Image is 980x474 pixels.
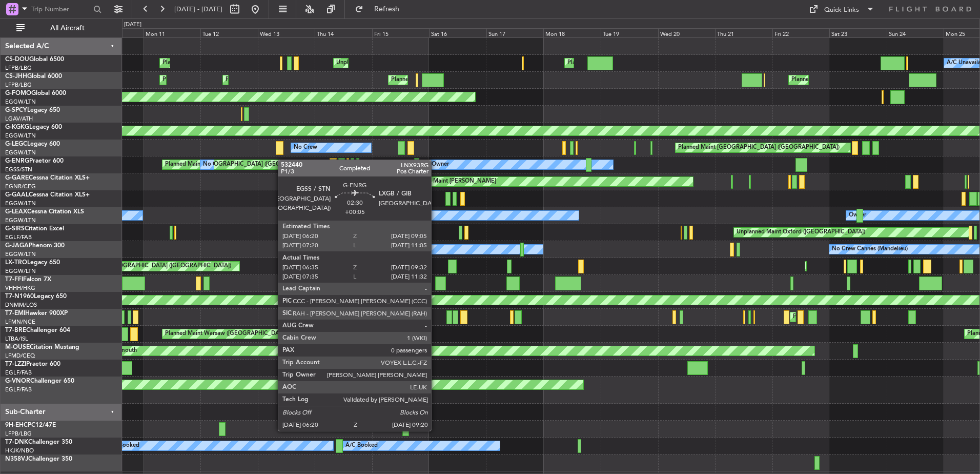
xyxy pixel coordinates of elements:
[5,192,29,198] span: G-GAAL
[200,28,258,37] div: Tue 12
[403,174,496,189] div: Unplanned Maint [PERSON_NAME]
[791,72,953,88] div: Planned Maint [GEOGRAPHIC_DATA] ([GEOGRAPHIC_DATA])
[294,140,317,155] div: No Crew
[174,5,222,14] span: [DATE] - [DATE]
[165,326,289,342] div: Planned Maint Warsaw ([GEOGRAPHIC_DATA])
[5,175,29,181] span: G-GARE
[5,327,70,333] a: T7-BREChallenger 604
[165,157,326,172] div: Planned Maint [GEOGRAPHIC_DATA] ([GEOGRAPHIC_DATA])
[5,107,60,113] a: G-SPCYLegacy 650
[288,225,450,240] div: Planned Maint [GEOGRAPHIC_DATA] ([GEOGRAPHIC_DATA])
[5,456,28,462] span: N358VJ
[5,141,27,147] span: G-LEGC
[336,55,505,71] div: Unplanned Maint [GEOGRAPHIC_DATA] ([GEOGRAPHIC_DATA])
[5,209,84,215] a: G-LEAXCessna Citation XLS
[124,21,141,29] div: [DATE]
[486,28,544,37] div: Sun 17
[27,25,108,32] span: All Aircraft
[5,166,32,173] a: EGSS/STN
[5,56,29,63] span: CS-DOU
[824,5,859,15] div: Quick Links
[5,260,60,266] a: LX-TROLegacy 650
[804,1,880,17] button: Quick Links
[5,352,35,360] a: LFMD/CEQ
[5,378,30,384] span: G-VNOR
[5,378,74,384] a: G-VNORChallenger 650
[5,344,30,350] span: M-OUSE
[5,318,35,326] a: LFMN/NCE
[367,242,385,257] div: Owner
[5,327,26,333] span: T7-BRE
[5,310,25,317] span: T7-EMI
[658,28,716,37] div: Wed 20
[5,447,34,455] a: HKJK/NBO
[5,226,25,232] span: G-SIRS
[391,72,553,88] div: Planned Maint [GEOGRAPHIC_DATA] ([GEOGRAPHIC_DATA])
[829,28,887,37] div: Sat 23
[5,386,32,393] a: EGLF/FAB
[678,140,840,155] div: Planned Maint [GEOGRAPHIC_DATA] ([GEOGRAPHIC_DATA])
[63,259,231,274] div: Unplanned Maint [GEOGRAPHIC_DATA] ([GEOGRAPHIC_DATA])
[5,183,36,190] a: EGNR/CEG
[432,157,449,172] div: Owner
[5,243,65,249] a: G-JAGAPhenom 300
[5,115,33,123] a: LGAV/ATH
[5,73,27,80] span: CS-JHH
[5,209,27,215] span: G-LEAX
[5,124,62,130] a: G-KGKGLegacy 600
[737,225,865,240] div: Unplanned Maint Oxford ([GEOGRAPHIC_DATA])
[350,1,412,17] button: Refresh
[5,284,35,292] a: VHHH/HKG
[317,208,335,223] div: Owner
[203,157,227,172] div: No Crew
[5,107,27,113] span: G-SPCY
[601,28,658,37] div: Tue 19
[341,191,379,206] div: Planned Maint
[5,250,36,258] a: EGGW/LTN
[567,55,729,71] div: Planned Maint [GEOGRAPHIC_DATA] ([GEOGRAPHIC_DATA])
[5,56,64,63] a: CS-DOUGlobal 6500
[5,149,36,156] a: EGGW/LTN
[5,456,72,462] a: N358VJChallenger 350
[5,422,56,428] a: 9H-EHCPC12/47E
[5,439,28,445] span: T7-DNK
[315,28,372,37] div: Thu 14
[5,422,28,428] span: 9H-EHC
[5,90,66,96] a: G-FOMOGlobal 6000
[5,276,23,283] span: T7-FFI
[5,335,28,343] a: LTBA/ISL
[107,438,139,453] div: A/C Booked
[5,430,32,438] a: LFPB/LBG
[5,200,36,207] a: EGGW/LTN
[11,20,111,36] button: All Aircraft
[31,2,90,17] input: Trip Number
[543,28,601,37] div: Mon 18
[5,216,36,224] a: EGGW/LTN
[429,28,486,37] div: Sat 16
[162,72,324,88] div: Planned Maint [GEOGRAPHIC_DATA] ([GEOGRAPHIC_DATA])
[5,260,27,266] span: LX-TRO
[5,233,32,241] a: EGLF/FAB
[5,64,32,72] a: LFPB/LBG
[849,208,866,223] div: Owner
[5,158,29,164] span: G-ENRG
[772,28,830,37] div: Fri 22
[5,439,72,445] a: T7-DNKChallenger 350
[5,293,67,300] a: T7-N1960Legacy 650
[345,438,378,453] div: A/C Booked
[365,6,409,13] span: Refresh
[226,72,387,88] div: Planned Maint [GEOGRAPHIC_DATA] ([GEOGRAPHIC_DATA])
[5,226,64,232] a: G-SIRSCitation Excel
[5,267,36,275] a: EGGW/LTN
[5,243,29,249] span: G-JAGA
[5,132,36,140] a: EGGW/LTN
[162,55,324,71] div: Planned Maint [GEOGRAPHIC_DATA] ([GEOGRAPHIC_DATA])
[5,98,36,106] a: EGGW/LTN
[5,158,64,164] a: G-ENRGPraetor 600
[5,293,34,300] span: T7-N1960
[5,192,90,198] a: G-GAALCessna Citation XLS+
[5,81,32,89] a: LFPB/LBG
[715,28,772,37] div: Thu 21
[5,361,26,367] span: T7-LZZI
[5,310,68,317] a: T7-EMIHawker 900XP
